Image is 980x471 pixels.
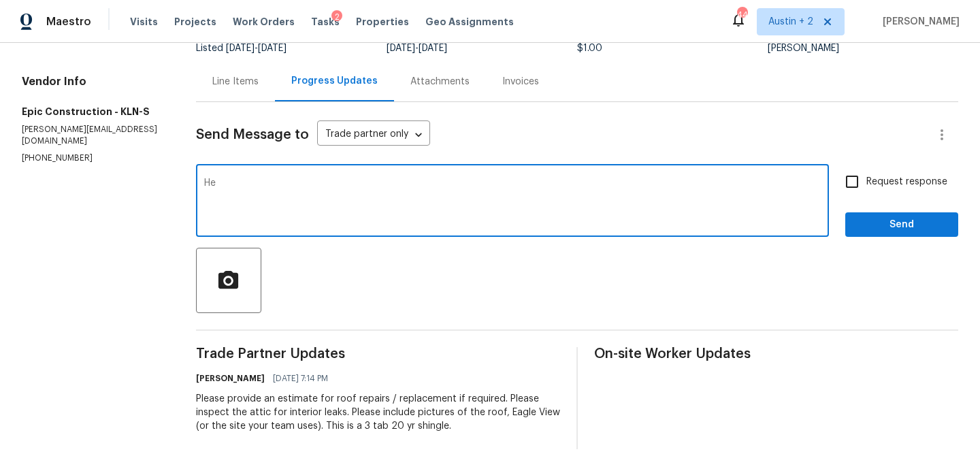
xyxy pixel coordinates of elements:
[331,10,342,24] div: 2
[212,75,259,88] div: Line Items
[22,124,163,147] p: [PERSON_NAME][EMAIL_ADDRESS][DOMAIN_NAME]
[387,44,447,53] span: -
[845,212,958,238] button: Send
[273,372,328,385] span: [DATE] 7:14 PM
[196,347,560,361] span: Trade Partner Updates
[22,105,163,118] h5: Epic Construction - KLN-S
[196,372,265,385] h6: [PERSON_NAME]
[258,44,287,53] span: [DATE]
[737,8,747,22] div: 44
[768,15,813,29] span: Austin + 2
[311,17,340,27] span: Tasks
[387,44,415,53] span: [DATE]
[196,392,560,433] div: Please provide an estimate for roof repairs / replacement if required. Please inspect the attic f...
[204,178,821,226] textarea: Hel
[233,15,295,29] span: Work Orders
[594,347,958,361] span: On-site Worker Updates
[226,44,255,53] span: [DATE]
[502,75,539,88] div: Invoices
[196,128,309,142] span: Send Message to
[174,15,216,29] span: Projects
[419,44,447,53] span: [DATE]
[577,44,602,53] span: $1.00
[356,15,409,29] span: Properties
[22,152,163,164] p: [PHONE_NUMBER]
[46,15,91,29] span: Maestro
[22,75,163,88] h4: Vendor Info
[291,74,378,88] div: Progress Updates
[410,75,470,88] div: Attachments
[196,44,287,53] span: Listed
[877,15,960,29] span: [PERSON_NAME]
[317,124,430,146] div: Trade partner only
[856,216,947,233] span: Send
[768,44,958,53] div: [PERSON_NAME]
[866,175,947,189] span: Request response
[425,15,514,29] span: Geo Assignments
[130,15,158,29] span: Visits
[226,44,287,53] span: -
